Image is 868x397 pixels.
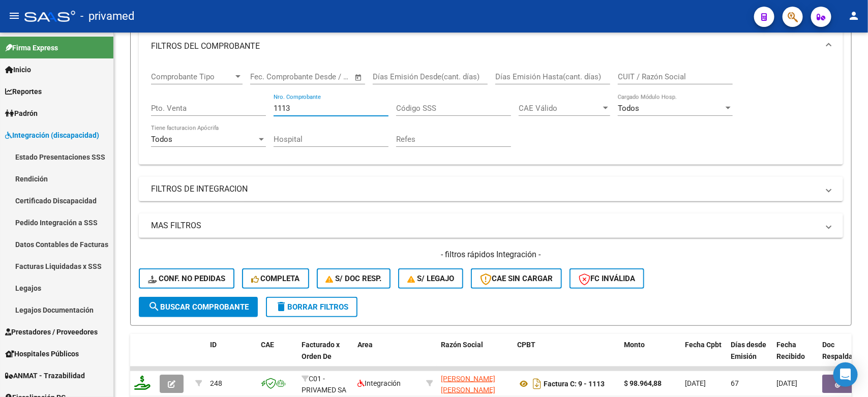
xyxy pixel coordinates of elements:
span: [PERSON_NAME] [PERSON_NAME] [441,375,495,394]
span: S/ legajo [407,274,454,283]
button: FC Inválida [570,268,644,289]
mat-panel-title: FILTROS DE INTEGRACION [151,184,819,195]
input: Fecha inicio [250,72,291,81]
span: Prestadores / Proveedores [5,326,98,338]
span: Doc Respaldatoria [822,341,868,360]
span: 67 [731,379,739,387]
span: C01 - PRIVAMED SA [302,375,346,394]
datatable-header-cell: Facturado x Orden De [297,334,353,379]
button: S/ legajo [398,268,463,289]
mat-icon: person [848,10,860,22]
span: Comprobante Tipo [151,72,233,81]
span: Todos [151,135,172,144]
datatable-header-cell: Días desde Emisión [727,334,772,379]
datatable-header-cell: Razón Social [437,334,513,379]
span: Conf. no pedidas [148,274,225,283]
button: CAE SIN CARGAR [471,268,562,289]
strong: Factura C: 9 - 1113 [544,380,605,388]
button: S/ Doc Resp. [317,268,391,289]
span: Facturado x Orden De [302,341,340,360]
span: Area [357,341,373,349]
span: CPBT [517,341,535,349]
span: Integración [357,379,401,387]
strong: $ 98.964,88 [624,379,662,387]
span: 248 [210,379,222,387]
span: [DATE] [685,379,706,387]
span: ID [210,341,217,349]
mat-panel-title: MAS FILTROS [151,220,819,231]
span: S/ Doc Resp. [326,274,382,283]
span: ANMAT - Trazabilidad [5,370,85,381]
button: Completa [242,268,309,289]
input: Fecha fin [301,72,350,81]
span: Razón Social [441,341,483,349]
span: Padrón [5,108,38,119]
span: Buscar Comprobante [148,302,249,312]
span: Monto [624,341,645,349]
span: Todos [618,104,639,113]
button: Open calendar [353,72,365,83]
mat-expansion-panel-header: MAS FILTROS [139,213,843,238]
span: CAE SIN CARGAR [480,274,553,283]
datatable-header-cell: Area [353,334,422,379]
button: Buscar Comprobante [139,297,258,317]
div: 23329973484 [441,373,509,394]
datatable-header-cell: CPBT [513,334,620,379]
span: [DATE] [776,379,797,387]
mat-icon: delete [275,300,287,313]
h4: - filtros rápidos Integración - [139,249,843,260]
i: Descargar documento [530,376,544,392]
span: Fecha Cpbt [685,341,722,349]
span: - privamed [80,5,134,27]
span: Fecha Recibido [776,341,805,360]
span: CAE [261,341,274,349]
button: Borrar Filtros [266,297,357,317]
div: FILTROS DEL COMPROBANTE [139,63,843,165]
mat-expansion-panel-header: FILTROS DE INTEGRACION [139,177,843,201]
span: Integración (discapacidad) [5,130,99,141]
mat-icon: search [148,300,160,313]
span: Firma Express [5,42,58,53]
span: CAE Válido [519,104,601,113]
span: Inicio [5,64,31,75]
div: Open Intercom Messenger [833,362,858,387]
span: Completa [251,274,300,283]
span: FC Inválida [579,274,635,283]
span: Días desde Emisión [731,341,766,360]
datatable-header-cell: ID [206,334,257,379]
span: Borrar Filtros [275,302,348,312]
datatable-header-cell: Fecha Cpbt [681,334,727,379]
datatable-header-cell: Fecha Recibido [772,334,818,379]
span: Reportes [5,86,42,97]
mat-panel-title: FILTROS DEL COMPROBANTE [151,41,819,52]
span: Hospitales Públicos [5,348,79,359]
button: Conf. no pedidas [139,268,234,289]
mat-expansion-panel-header: FILTROS DEL COMPROBANTE [139,30,843,63]
mat-icon: menu [8,10,20,22]
datatable-header-cell: CAE [257,334,297,379]
datatable-header-cell: Monto [620,334,681,379]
